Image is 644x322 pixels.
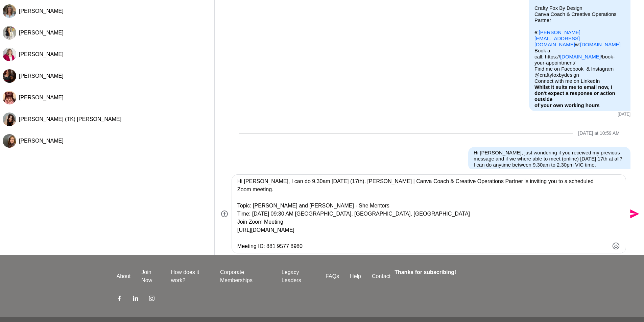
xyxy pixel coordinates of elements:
h4: Thanks for subscribing! [395,268,523,276]
a: Instagram [149,295,154,303]
button: Emoji picker [612,242,620,250]
span: [PERSON_NAME] [19,30,64,35]
a: Legacy Leaders [276,268,320,284]
span: [PERSON_NAME] [19,8,64,14]
div: Melissa Rodda [3,69,16,83]
p: Book a call: https:// /book-your-appointment/ [534,48,625,66]
span: [PERSON_NAME] [19,73,64,79]
button: Send [626,206,641,222]
a: How does it work? [166,268,215,284]
a: Help [344,272,366,280]
div: Sharon Crocombe-Woodward [3,48,16,61]
a: Facebook [117,295,122,303]
img: M [3,91,16,104]
a: [DOMAIN_NAME] [560,54,601,59]
a: Contact [366,272,396,280]
time: 2025-10-03T06:03:39.359Z [618,112,630,117]
p: Crafty Fox By Design Canva Coach & Creative Operations Partner [534,5,625,23]
a: Join Now [136,268,165,284]
p: Hi [PERSON_NAME], just wondering if you received my previous message and if we where able to meet... [474,150,625,168]
div: Mel Stibbs [3,91,16,104]
a: About [111,272,136,280]
a: [PERSON_NAME][EMAIL_ADDRESS][DOMAIN_NAME] [534,29,580,47]
img: A [3,134,16,148]
img: T [3,113,16,126]
span: [PERSON_NAME] [19,51,64,57]
div: Ashleigh Charles [3,134,16,148]
a: FAQs [320,272,344,280]
div: Alicia Visser [3,4,16,18]
img: S [3,48,16,61]
a: [DOMAIN_NAME] [580,42,621,47]
div: [DATE] at 10:59 AM [578,130,620,136]
div: Taliah-Kate (TK) Byron [3,113,16,126]
span: [PERSON_NAME] [19,138,64,144]
div: Jen Gautier [3,26,16,40]
strong: Whilst it suits me to email now, I don't expect a response or action outside of your own working ... [534,84,615,108]
span: [PERSON_NAME] [19,95,64,100]
img: J [3,26,16,40]
img: A [3,4,16,18]
img: M [3,69,16,83]
a: LinkedIn [133,295,138,303]
a: Corporate Memberships [215,268,276,284]
p: Find me on Facebook & Instagram @craftyfoxbydesign Connect with me on LinkedIn [534,66,625,84]
span: [PERSON_NAME] (TK) [PERSON_NAME] [19,116,121,122]
textarea: Type your message [237,177,609,250]
p: e: w: [534,29,625,48]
